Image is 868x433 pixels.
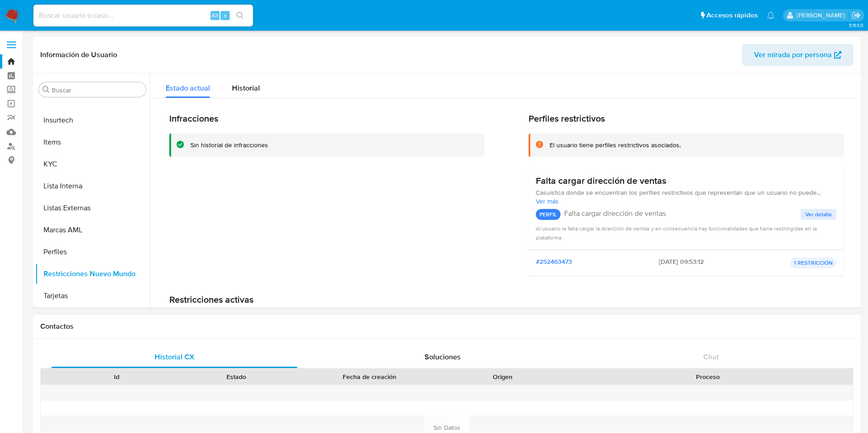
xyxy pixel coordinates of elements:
[183,372,290,381] div: Estado
[303,372,437,381] div: Fecha de creación
[211,11,219,20] span: Alt
[35,263,150,285] button: Restricciones Nuevo Mundo
[449,372,556,381] div: Origen
[703,352,719,362] span: Chat
[52,86,142,94] input: Buscar
[754,44,832,66] span: Ver mirada por persona
[35,241,150,263] button: Perfiles
[35,109,150,131] button: Insurtech
[35,197,150,219] button: Listas Externas
[35,219,150,241] button: Marcas AML
[43,86,50,93] button: Buscar
[852,11,861,20] a: Salir
[35,131,150,153] button: Items
[35,153,150,175] button: KYC
[40,50,117,59] h1: Información de Usuario
[40,322,853,331] h1: Contactos
[35,175,150,197] button: Lista Interna
[231,9,249,22] button: search-icon
[742,44,853,66] button: Ver mirada por persona
[63,372,170,381] div: Id
[569,372,846,381] div: Proceso
[224,11,226,20] span: s
[155,352,194,362] span: Historial CX
[35,285,150,307] button: Tarjetas
[797,11,848,20] p: ivonne.perezonofre@mercadolibre.com.mx
[767,11,775,19] a: Notificaciones
[425,352,461,362] span: Soluciones
[33,10,253,21] input: Buscar usuario o caso...
[706,11,758,20] span: Accesos rápidos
